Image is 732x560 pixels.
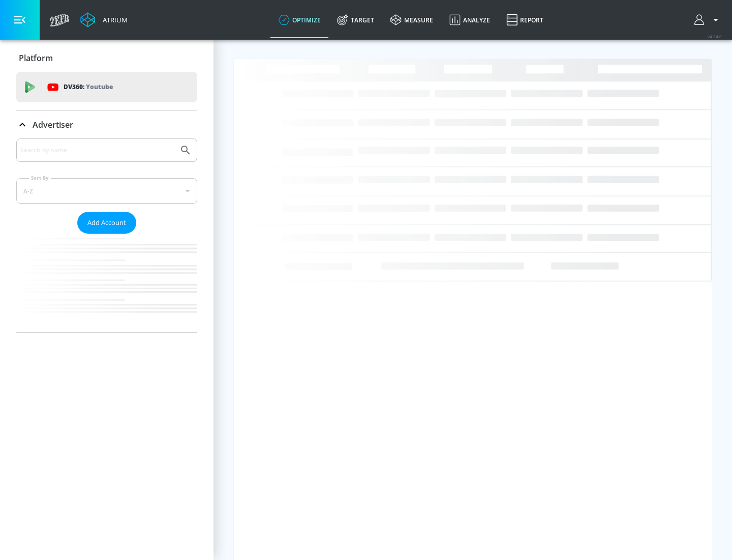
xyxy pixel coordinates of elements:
p: Youtube [86,81,113,92]
div: DV360: Youtube [16,72,197,102]
p: DV360: [64,81,113,93]
input: Search by name [20,144,174,157]
div: A-Z [16,178,197,204]
button: Add Account [77,212,136,234]
label: Sort By [29,175,51,181]
div: Advertiser [16,138,197,332]
div: Atrium [99,15,128,24]
span: v 4.24.0 [708,34,722,39]
a: Analyze [441,2,498,38]
a: optimize [270,2,329,38]
div: Advertiser [16,110,197,139]
nav: list of Advertiser [16,234,197,332]
a: Atrium [80,12,128,27]
a: measure [382,2,441,38]
p: Advertiser [33,119,73,130]
a: Report [498,2,552,38]
div: Platform [16,44,197,72]
a: Target [329,2,382,38]
span: Add Account [87,217,126,229]
p: Platform [19,52,53,64]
